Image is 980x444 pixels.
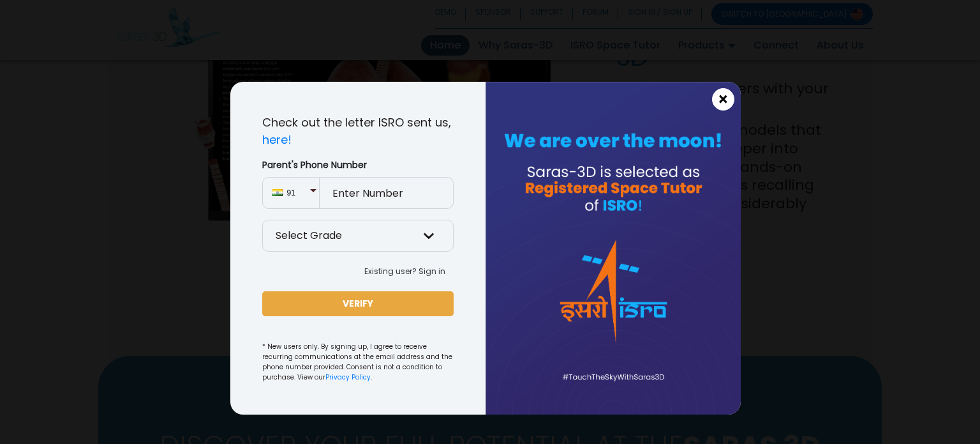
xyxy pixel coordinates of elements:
[325,372,371,382] a: Privacy Policy
[262,114,454,148] p: Check out the letter ISRO sent us,
[262,132,292,148] a: here!
[262,291,454,316] button: VERIFY
[718,91,729,108] span: ×
[262,158,454,172] label: Parent's Phone Number
[320,177,454,209] input: Enter Number
[356,262,454,281] button: Existing user? Sign in
[287,187,309,199] span: 91
[262,342,454,383] small: * New users only. By signing up, I agree to receive recurring communications at the email address...
[712,88,734,111] button: Close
